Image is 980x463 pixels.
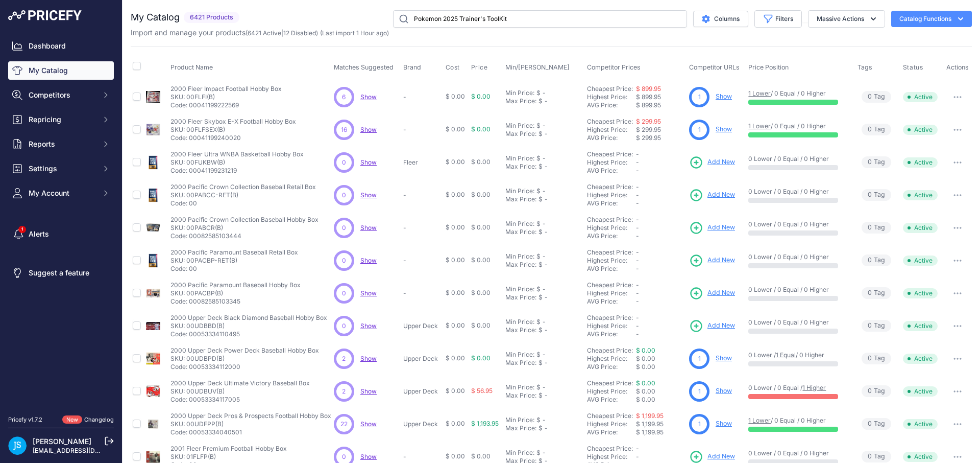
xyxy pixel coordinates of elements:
[446,63,462,72] button: Cost
[403,126,442,134] p: -
[862,287,891,299] span: Tag
[636,93,661,101] span: $ 899.95
[868,223,872,233] span: 0
[748,351,847,359] p: 0 Lower / / 0 Higher
[862,189,891,201] span: Tag
[636,158,639,166] span: -
[862,156,891,168] span: Tag
[8,135,114,153] button: Reports
[536,187,541,195] div: $
[360,191,377,199] a: Show
[360,224,377,231] span: Show
[360,453,377,460] span: Show
[541,351,546,359] div: -
[587,346,633,354] a: Cheapest Price:
[170,167,304,175] p: Code: 00041199231219
[8,86,114,104] button: Competitors
[403,289,442,297] p: -
[360,257,377,264] a: Show
[903,288,938,298] span: Active
[587,93,636,101] div: Highest Price:
[587,101,636,109] div: AVG Price:
[8,264,114,282] a: Suggest a feature
[246,29,318,37] span: ( | )
[536,154,541,163] div: $
[636,330,639,338] span: -
[587,158,636,167] div: Highest Price:
[170,158,304,167] p: SKU: 00FUKBW(B)
[946,63,969,71] span: Actions
[505,293,536,302] div: Max Price:
[716,125,732,133] a: Show
[84,416,114,423] a: Changelog
[538,228,543,236] div: $
[716,354,732,362] a: Show
[360,355,377,362] span: Show
[170,346,319,355] p: 2000 Upper Deck Power Deck Baseball Hobby Box
[342,223,346,233] span: 0
[587,150,633,158] a: Cheapest Price:
[689,221,735,235] a: Add New
[538,195,543,203] div: $
[862,124,891,135] span: Tag
[536,252,541,261] div: $
[748,416,771,424] a: 1 Lower
[636,224,639,231] span: -
[403,63,421,71] span: Brand
[170,150,304,158] p: 2000 Fleer Ultra WNBA Basketball Hobby Box
[587,445,633,452] a: Cheapest Price:
[698,354,701,363] span: 1
[170,281,301,289] p: 2000 Pacific Paramount Baseball Hobby Box
[868,256,872,265] span: 0
[170,216,318,224] p: 2000 Pacific Crown Collection Baseball Hobby Box
[862,254,891,266] span: Tag
[707,321,735,331] span: Add New
[8,61,114,80] a: My Catalog
[636,126,661,133] span: $ 299.95
[748,63,789,71] span: Price Position
[360,420,377,428] span: Show
[8,37,114,403] nav: Sidebar
[8,159,114,178] button: Settings
[536,285,541,293] div: $
[636,265,639,272] span: -
[283,29,316,37] a: 12 Disabled
[170,118,296,126] p: 2000 Fleer Skybox E-X Football Hobby Box
[587,330,636,338] div: AVG Price:
[8,110,114,129] button: Repricing
[636,191,639,199] span: -
[543,228,548,236] div: -
[541,89,546,97] div: -
[403,257,442,265] p: -
[587,126,636,134] div: Highest Price:
[505,154,534,163] div: Min Price:
[170,199,316,207] p: Code: 00
[587,183,633,191] a: Cheapest Price:
[689,155,735,170] a: Add New
[587,265,636,273] div: AVG Price:
[360,289,377,297] a: Show
[543,326,548,334] div: -
[170,248,298,257] p: 2000 Pacific Paramount Baseball Retail Box
[636,379,655,387] a: $ 0.00
[8,37,114,55] a: Dashboard
[403,158,442,167] p: Fleer
[636,118,661,125] a: $ 299.95
[693,11,748,27] button: Columns
[707,288,735,298] span: Add New
[505,163,536,171] div: Max Price:
[342,191,346,200] span: 0
[689,319,735,333] a: Add New
[505,318,534,326] div: Min Price:
[541,220,546,228] div: -
[903,92,938,102] span: Active
[903,321,938,331] span: Active
[868,157,872,167] span: 0
[587,118,633,125] a: Cheapest Price:
[170,93,282,101] p: SKU: 00FLFI(B)
[170,101,282,109] p: Code: 00041199222569
[862,91,891,103] span: Tag
[636,183,639,191] span: -
[471,63,490,72] button: Price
